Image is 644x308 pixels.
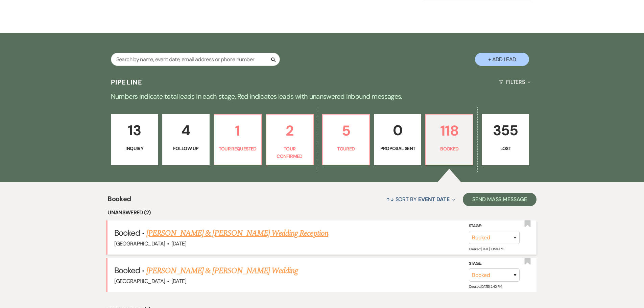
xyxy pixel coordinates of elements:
[115,119,154,142] p: 13
[475,53,529,66] button: + Add Lead
[167,119,205,142] p: 4
[327,145,365,152] p: Toured
[114,228,140,238] span: Booked
[430,119,469,142] p: 118
[114,240,165,247] span: [GEOGRAPHIC_DATA]
[108,208,536,217] li: Unanswered (2)
[171,278,186,285] span: [DATE]
[114,265,140,276] span: Booked
[114,278,165,285] span: [GEOGRAPHIC_DATA]
[378,119,417,142] p: 0
[270,119,309,142] p: 2
[111,77,143,87] h3: Pipeline
[146,227,328,239] a: [PERSON_NAME] & [PERSON_NAME] Wedding Reception
[425,114,473,165] a: 118Booked
[486,145,525,152] p: Lost
[111,114,158,165] a: 13Inquiry
[115,145,154,152] p: Inquiry
[430,145,469,152] p: Booked
[266,114,314,165] a: 2Tour Confirmed
[111,53,280,66] input: Search by name, event date, email address or phone number
[383,190,458,208] button: Sort By Event Date
[218,145,257,152] p: Tour Requested
[162,114,210,165] a: 4Follow Up
[79,91,566,102] p: Numbers indicate total leads in each stage. Red indicates leads with unanswered inbound messages.
[469,260,520,267] label: Stage:
[496,73,533,91] button: Filters
[486,119,525,142] p: 355
[374,114,421,165] a: 0Proposal Sent
[146,265,298,277] a: [PERSON_NAME] & [PERSON_NAME] Wedding
[214,114,262,165] a: 1Tour Requested
[469,247,503,251] span: Created: [DATE] 10:59 AM
[418,196,450,203] span: Event Date
[218,119,257,142] p: 1
[482,114,529,165] a: 355Lost
[322,114,370,165] a: 5Toured
[270,145,309,160] p: Tour Confirmed
[327,119,365,142] p: 5
[167,145,205,152] p: Follow Up
[386,196,394,203] span: ↑↓
[463,193,536,206] button: Send Mass Message
[469,222,520,230] label: Stage:
[469,284,502,289] span: Created: [DATE] 2:40 PM
[378,145,417,152] p: Proposal Sent
[171,240,186,247] span: [DATE]
[108,194,131,208] span: Booked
